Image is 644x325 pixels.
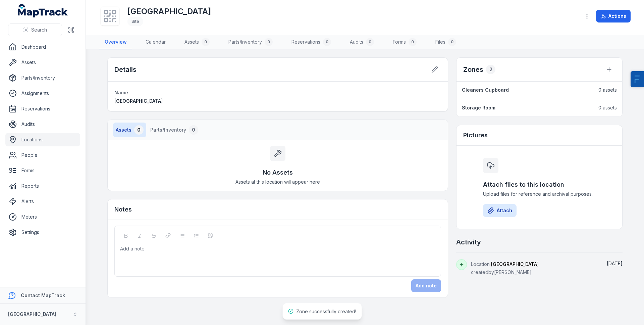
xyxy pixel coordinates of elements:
a: Assets [5,56,80,69]
a: Parts/Inventory0 [223,35,278,49]
strong: [GEOGRAPHIC_DATA] [8,311,56,317]
div: 0 [134,125,144,135]
div: 0 [409,38,417,46]
a: Audits0 [344,35,379,49]
span: [GEOGRAPHIC_DATA] [491,261,539,267]
a: Storage Room [462,104,592,111]
div: 2 [486,65,495,74]
a: Calendar [140,35,171,49]
a: Dashboard [5,40,80,54]
span: Upload files for reference and archival purposes. [483,191,596,197]
strong: Contact MapTrack [21,292,65,298]
div: 0 [448,38,456,46]
a: Reservations0 [286,35,336,49]
div: 0 [189,125,198,135]
button: Assets0 [113,123,146,137]
div: 0 [323,38,331,46]
a: Forms0 [387,35,422,49]
span: Search [31,27,47,33]
a: Reservations [5,102,80,115]
a: MapTrack [18,4,68,17]
a: Audits [5,118,80,131]
a: Forms [5,164,80,177]
h3: Pictures [463,131,488,140]
a: Assignments [5,87,80,100]
a: Parts/Inventory [5,71,80,85]
a: Files0 [430,35,462,49]
span: [GEOGRAPHIC_DATA] [114,98,163,104]
a: People [5,148,80,162]
strong: Cleaners Cupboard [462,87,509,93]
button: Search [8,24,62,36]
a: Cleaners Cupboard [462,87,592,93]
button: Actions [596,10,631,22]
h3: Notes [114,205,132,214]
a: Meters [5,210,80,224]
h2: Details [114,65,137,74]
span: Name [114,90,128,95]
span: Assets at this location will appear here [235,179,320,185]
span: [DATE] [607,261,623,266]
strong: Storage Room [462,104,495,111]
a: Reports [5,179,80,193]
div: 0 [366,38,374,46]
button: Parts/Inventory0 [148,123,201,137]
span: 0 assets [598,87,617,93]
h3: Attach files to this location [483,180,596,189]
h3: No Assets [263,168,293,177]
button: Attach [483,204,517,217]
a: Alerts [5,195,80,208]
a: Overview [99,35,132,49]
div: 0 [265,38,273,46]
a: Assets0 [179,35,215,49]
span: Location created by [PERSON_NAME] [471,261,539,275]
h2: Activity [456,237,481,247]
h1: [GEOGRAPHIC_DATA] [127,6,211,17]
div: 0 [202,38,210,46]
time: 15/10/2025, 12:53:01 pm [607,261,623,266]
span: Zone successfully created! [296,309,356,314]
a: Locations [5,133,80,146]
h2: Zones [463,65,483,74]
a: Settings [5,226,80,239]
div: Site [127,17,143,26]
span: 0 assets [598,104,617,111]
